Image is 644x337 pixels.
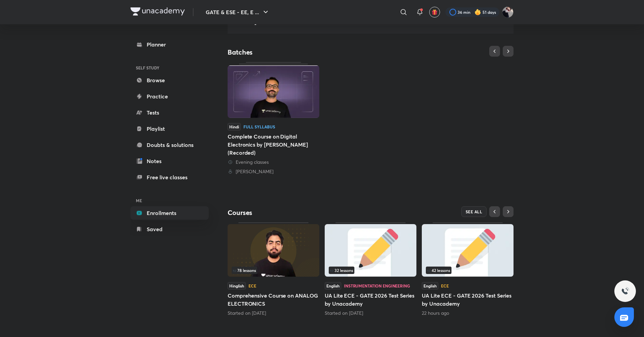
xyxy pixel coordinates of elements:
a: Company Logo [130,7,185,17]
div: Started on Jul 11 [228,310,319,316]
h6: ME [130,195,209,206]
div: Evening classes [228,159,319,165]
h4: Batches [228,48,371,57]
div: ECE [248,284,256,288]
h4: Courses [228,208,371,217]
img: ttu [621,287,629,295]
button: avatar [429,7,440,18]
a: Doubts & solutions [130,138,209,152]
a: Enrollments [130,206,209,220]
h5: Comprehensive Course on ANALOG ELECTRONICS [228,292,319,308]
div: Comprehensive Course on ANALOG ELECTRONICS [228,222,319,316]
a: Playlist [130,122,209,135]
div: left [329,267,412,274]
a: Free live classes [130,171,209,184]
span: 32 lessons [330,268,353,272]
div: infosection [329,267,412,274]
div: UA Lite ECE - GATE 2026 Test Series by Unacademy [422,222,514,316]
a: Tests [130,106,209,119]
h6: SELF STUDY [130,62,209,73]
div: UA Lite ECE - GATE 2026 Test Series by Unacademy [325,222,416,316]
span: Hinglish [228,282,246,289]
div: Complete Course on Digital Electronics by [PERSON_NAME] (Recorded) [228,132,319,157]
button: GATE & ESE - EE, E ... [202,5,274,19]
h2: My enrollments [244,12,514,26]
a: Browse [130,73,209,87]
img: Thumbnail [228,65,319,118]
span: SEE ALL [466,209,482,214]
div: infocontainer [232,267,315,274]
a: ThumbnailHindiFull SyllabusComplete Course on Digital Electronics by [PERSON_NAME] (Recorded) Eve... [228,62,319,175]
div: infosection [426,267,509,274]
div: left [232,267,315,274]
img: Company Logo [130,7,185,16]
div: Instrumentation Engineering [344,284,410,288]
a: Saved [130,222,209,236]
img: Thumbnail [422,224,514,277]
button: SEE ALL [461,206,487,217]
div: infosection [232,267,315,274]
img: avatar [432,9,438,15]
img: Ashutosh Tripathi [502,6,514,18]
span: English [325,282,341,289]
div: 22 hours ago [422,310,514,316]
img: streak [474,9,481,16]
div: left [426,267,509,274]
a: Practice [130,90,209,103]
span: 78 lessons [233,268,256,272]
span: English [422,282,438,289]
div: Siddharth Sabharwal [228,168,319,175]
div: Started on Aug 2 [325,310,416,316]
a: Notes [130,154,209,168]
a: Planner [130,38,209,51]
span: 42 lessons [427,268,450,272]
img: Thumbnail [228,224,319,277]
h5: UA Lite ECE - GATE 2026 Test Series by Unacademy [325,292,416,308]
span: Hindi [228,123,241,130]
div: infocontainer [426,267,509,274]
div: infocontainer [329,267,412,274]
div: Full Syllabus [243,125,275,129]
h5: UA Lite ECE - GATE 2026 Test Series by Unacademy [422,292,514,308]
div: ECE [441,284,449,288]
img: Thumbnail [325,224,416,277]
